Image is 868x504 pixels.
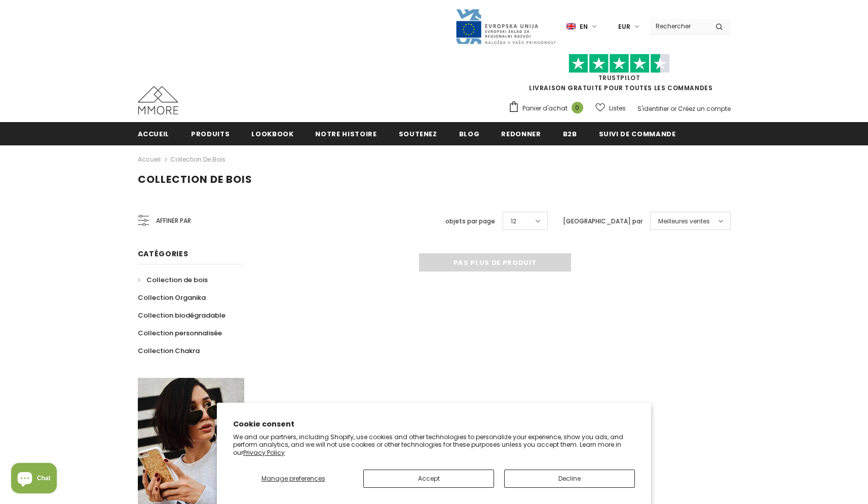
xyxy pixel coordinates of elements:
[138,249,188,259] span: Catégories
[233,470,353,488] button: Manage preferences
[609,103,626,113] span: Listes
[618,22,630,32] span: EUR
[146,275,208,285] span: Collection de bois
[251,122,293,145] a: Lookbook
[637,104,669,113] a: S'identifier
[569,54,670,73] img: Faites confiance aux étoiles pilotes
[138,306,225,324] a: Collection biodégradable
[455,22,556,30] a: Javni Razpis
[455,8,556,45] img: Javni Razpis
[599,129,676,139] span: Suivi de commande
[658,216,710,226] span: Meilleures ventes
[170,155,225,164] a: Collection de bois
[563,129,577,139] span: B2B
[501,129,541,139] span: Redonner
[508,58,731,92] span: LIVRAISON GRATUITE POUR TOUTES LES COMMANDES
[138,122,170,145] a: Accueil
[233,433,635,457] p: We and our partners, including Shopify, use cookies and other technologies to personalize your ex...
[233,419,635,430] h2: Cookie consent
[138,153,161,166] a: Accueil
[459,129,480,139] span: Blog
[567,22,576,31] img: i-lang-1.png
[522,103,568,113] span: Panier d'achat
[501,122,541,145] a: Redonner
[363,470,494,488] button: Accept
[511,216,516,226] span: 12
[445,216,495,226] label: objets par page
[598,73,640,82] a: TrustPilot
[580,22,588,32] span: en
[399,129,437,139] span: soutenez
[599,122,676,145] a: Suivi de commande
[138,129,170,139] span: Accueil
[243,448,285,457] a: Privacy Policy
[572,102,583,113] span: 0
[138,271,208,289] a: Collection de bois
[138,311,225,320] span: Collection biodégradable
[138,86,178,114] img: Cas MMORE
[315,129,376,139] span: Notre histoire
[563,122,577,145] a: B2B
[8,463,60,496] inbox-online-store-chat: Shopify online store chat
[138,346,200,356] span: Collection Chakra
[138,342,200,360] a: Collection Chakra
[459,122,480,145] a: Blog
[563,216,643,226] label: [GEOGRAPHIC_DATA] par
[670,104,676,113] span: or
[138,328,222,338] span: Collection personnalisée
[315,122,376,145] a: Notre histoire
[138,324,222,342] a: Collection personnalisée
[650,19,708,33] input: Search Site
[251,129,293,139] span: Lookbook
[261,474,325,483] span: Manage preferences
[138,172,252,186] span: Collection de bois
[508,101,588,116] a: Panier d'achat 0
[191,129,230,139] span: Produits
[399,122,437,145] a: soutenez
[504,470,635,488] button: Decline
[156,215,191,226] span: Affiner par
[138,293,206,302] span: Collection Organika
[191,122,230,145] a: Produits
[595,99,626,117] a: Listes
[138,289,206,306] a: Collection Organika
[678,104,731,113] a: Créez un compte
